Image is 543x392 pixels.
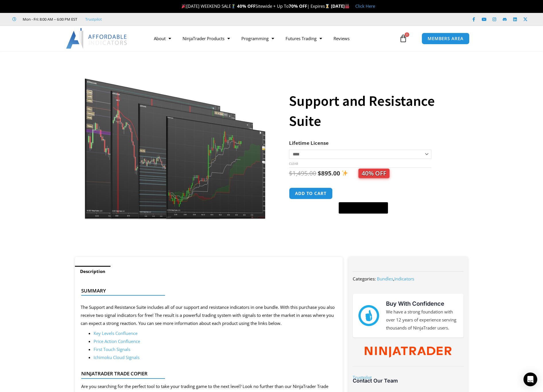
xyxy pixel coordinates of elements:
[353,276,376,282] span: Categories:
[318,169,321,177] span: $
[94,354,139,360] a: Ichimoku Cloud Signals
[21,16,77,23] span: Mon - Fri: 8:00 AM – 6:00 PM EST
[289,188,333,199] button: Add to cart
[289,3,307,9] strong: 70% OFF
[94,346,130,352] a: First Touch Signals
[231,4,236,8] img: 🏌️‍♂️
[353,377,464,384] h3: Contact Our Team
[345,4,349,8] img: 🏭
[342,170,348,176] img: ✨
[94,330,137,336] a: Key Levels Confluence
[148,32,398,45] nav: Menu
[81,288,332,294] h4: Summary
[391,30,416,47] a: 0
[237,3,255,9] strong: 40% OFF
[83,61,268,220] img: Support and Resistance Suite 1
[377,276,414,282] span: ,
[328,32,355,45] a: Reviews
[236,32,280,45] a: Programming
[523,373,537,386] div: Open Intercom Messenger
[331,3,350,9] strong: [DATE]
[180,3,331,9] span: [DATE] WEEKEND SALE Sitewide + Up To | Expires
[365,347,451,358] img: NinjaTrader Wordmark color RGB | Affordable Indicators – NinjaTrader
[289,169,316,177] bdi: 1,495.00
[358,169,389,178] span: 40% OFF
[94,338,140,344] a: Price Action Confluence
[280,32,328,45] a: Futures Trading
[386,308,458,332] p: We have a strong foundation with over 12 years of experience serving thousands of NinjaTrader users.
[85,16,102,23] a: Trustpilot
[325,4,329,8] img: ⌛
[289,217,457,222] iframe: PayPal Message 1
[289,140,329,146] label: Lifetime License
[81,371,332,377] h4: NinjaTrader Trade Copier
[289,91,457,131] h1: Support and Resistance Suite
[358,305,379,326] img: mark thumbs good 43913 | Affordable Indicators – NinjaTrader
[66,28,128,49] img: LogoAI | Affordable Indicators – NinjaTrader
[289,169,292,177] span: $
[75,266,110,277] a: Description
[182,4,186,8] img: 🎉
[386,299,458,308] h3: Buy With Confidence
[422,33,470,44] a: MEMBERS AREA
[394,276,414,282] a: Indicators
[405,32,409,37] span: 0
[355,3,375,9] a: Click Here
[81,303,337,327] p: The Support and Resistance Suite includes all of our support and resistance indicators in one bun...
[339,202,388,214] button: Buy with GPay
[177,32,236,45] a: NinjaTrader Products
[148,32,177,45] a: About
[338,187,389,200] iframe: Secure express checkout frame
[353,375,372,380] a: Trustpilot
[289,162,298,166] a: Clear options
[377,276,393,282] a: Bundles
[428,36,464,41] span: MEMBERS AREA
[318,169,340,177] bdi: 895.00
